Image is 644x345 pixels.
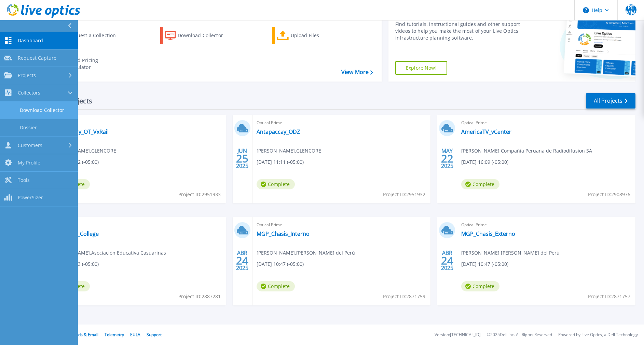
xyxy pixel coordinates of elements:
span: Project ID: 2951932 [383,191,425,198]
a: Cloud Pricing Calculator [49,55,125,72]
span: Request Capture [18,55,56,61]
span: PowerSizer [18,195,43,201]
a: All Projects [586,93,635,109]
li: Version: [TECHNICAL_ID] [435,333,481,337]
span: Optical Prime [52,119,222,127]
span: Customers [18,142,42,148]
a: Explore Now! [395,61,447,75]
span: Complete [257,179,295,189]
span: Project ID: 2887281 [178,293,221,300]
span: Complete [257,281,295,291]
span: 24 [441,258,453,263]
span: Complete [461,281,499,291]
a: Antapaccay_ODZ [257,128,300,135]
a: Download Collector [160,27,236,44]
a: Support [147,332,162,337]
span: Optical Prime [257,119,427,127]
div: Cloud Pricing Calculator [67,57,122,71]
span: Project ID: 2908976 [588,191,630,198]
span: Project ID: 2871757 [588,293,630,300]
li: © 2025 Dell Inc. All Rights Reserved [487,333,552,337]
a: Upload Files [272,27,348,44]
li: Powered by Live Optics, a Dell Technology [558,333,638,337]
span: Project ID: 2951933 [178,191,221,198]
div: Upload Files [291,29,345,42]
span: [DATE] 10:47 (-05:00) [461,260,508,268]
a: EULA [130,332,140,337]
div: Request a Collection [68,29,123,42]
span: [PERSON_NAME] , [PERSON_NAME] del Perú [461,249,560,257]
span: [PERSON_NAME] , Asociación Educativa Casuarinas [52,249,166,257]
span: Optical Prime [461,221,631,229]
a: AmericaTV_vCenter [461,128,511,135]
div: ABR 2025 [236,248,249,273]
span: Collectors [18,90,40,96]
span: [DATE] 10:47 (-05:00) [257,260,304,268]
span: Optical Prime [461,119,631,127]
span: Project ID: 2871759 [383,293,425,300]
span: Dashboard [18,38,43,44]
div: JUN 2025 [236,146,249,171]
span: [PERSON_NAME] , Compañia Peruana de Radiodifusion SA [461,147,592,155]
span: Tools [18,177,30,183]
span: [DATE] 16:09 (-05:00) [461,158,508,166]
span: [PERSON_NAME] , [PERSON_NAME] del Perú [257,249,355,257]
a: Request a Collection [49,27,125,44]
span: Projects [18,72,36,78]
span: [PERSON_NAME] , GLENCORE [52,147,116,155]
a: MGP_Chasis_Externo [461,230,515,237]
span: [DATE] 11:11 (-05:00) [257,158,304,166]
div: ABR 2025 [441,248,454,273]
span: 22 [441,156,453,161]
span: Optical Prime [52,221,222,229]
a: Ads & Email [76,332,98,337]
span: Optical Prime [257,221,427,229]
span: Complete [461,179,499,189]
a: Antapaccay_OT_VxRail [52,128,109,135]
div: Download Collector [178,29,232,42]
span: My Profile [18,160,40,166]
span: 25 [236,156,248,161]
a: Telemetry [105,332,124,337]
div: Find tutorials, instructional guides and other support videos to help you make the most of your L... [395,21,521,41]
a: MGP_Chasis_Interno [257,230,310,237]
span: 24 [236,258,248,263]
div: MAY 2025 [441,146,454,171]
span: PEMM [626,4,636,15]
a: View More [341,69,373,75]
span: [PERSON_NAME] , GLENCORE [257,147,321,155]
